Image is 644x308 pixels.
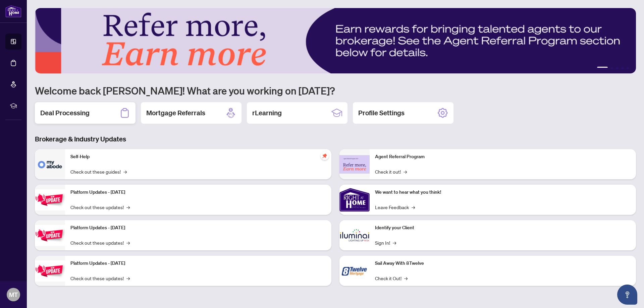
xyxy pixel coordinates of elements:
img: Sail Away With 8Twelve [339,256,370,286]
h3: Brokerage & Industry Updates [35,134,636,144]
span: → [126,239,130,246]
img: Slide 0 [35,8,636,73]
span: → [404,274,408,282]
a: Sign In!→ [375,239,396,246]
h1: Welcome back [PERSON_NAME]! What are you working on [DATE]? [35,84,636,97]
a: Check it out!→ [375,168,407,175]
p: Sail Away With 8Twelve [375,260,631,267]
span: → [393,239,396,246]
p: Platform Updates - [DATE] [70,260,326,267]
button: 2 [610,67,613,69]
span: → [126,203,130,211]
img: Self-Help [35,149,65,179]
a: Check out these updates!→ [70,274,130,282]
span: → [412,203,415,211]
img: Agent Referral Program [339,155,370,174]
span: → [126,274,130,282]
p: Self-Help [70,153,326,161]
button: 4 [621,67,624,69]
p: Identify your Client [375,224,631,232]
img: Platform Updates - July 8, 2025 [35,225,65,246]
a: Leave Feedback→ [375,203,415,211]
img: logo [5,5,21,17]
button: 3 [616,67,619,69]
h2: rLearning [252,108,282,118]
img: Platform Updates - July 21, 2025 [35,189,65,210]
h2: Deal Processing [40,108,90,118]
img: Platform Updates - June 23, 2025 [35,260,65,282]
h2: Profile Settings [358,108,405,118]
span: → [404,168,407,175]
a: Check out these updates!→ [70,203,130,211]
a: Check out these updates!→ [70,239,130,246]
p: Platform Updates - [DATE] [70,224,326,232]
span: pushpin [321,152,329,160]
h2: Mortgage Referrals [146,108,205,118]
span: MT [9,290,18,299]
button: 5 [627,67,629,69]
img: Identify your Client [339,220,370,250]
p: Agent Referral Program [375,153,631,161]
img: We want to hear what you think! [339,185,370,215]
p: We want to hear what you think! [375,189,631,196]
span: → [123,168,127,175]
a: Check out these guides!→ [70,168,127,175]
a: Check it Out!→ [375,274,408,282]
p: Platform Updates - [DATE] [70,189,326,196]
button: Open asap [617,285,637,305]
button: 1 [597,67,608,69]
